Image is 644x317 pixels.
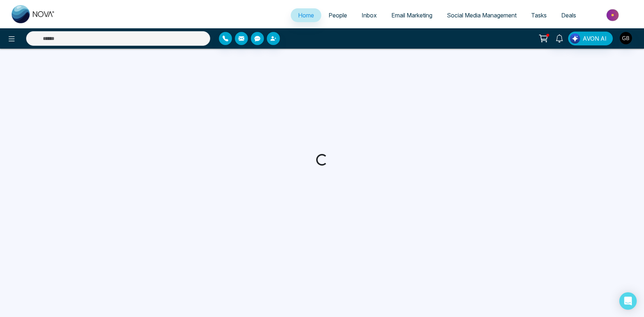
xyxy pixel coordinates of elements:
a: Email Marketing [384,8,440,22]
span: AVON AI [583,34,607,43]
img: User Avatar [620,32,632,44]
img: Market-place.gif [587,7,640,23]
a: Social Media Management [440,8,524,22]
span: Deals [561,12,576,19]
div: Open Intercom Messenger [619,292,637,310]
button: AVON AI [568,32,613,45]
span: Home [298,12,314,19]
span: Social Media Management [447,12,517,19]
a: Deals [554,8,583,22]
span: Email Marketing [391,12,432,19]
span: Tasks [531,12,547,19]
a: People [321,8,354,22]
a: Tasks [524,8,554,22]
span: Inbox [362,12,377,19]
a: Home [291,8,321,22]
img: Nova CRM Logo [12,5,55,23]
a: Inbox [354,8,384,22]
span: People [329,12,347,19]
img: Lead Flow [570,33,580,44]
